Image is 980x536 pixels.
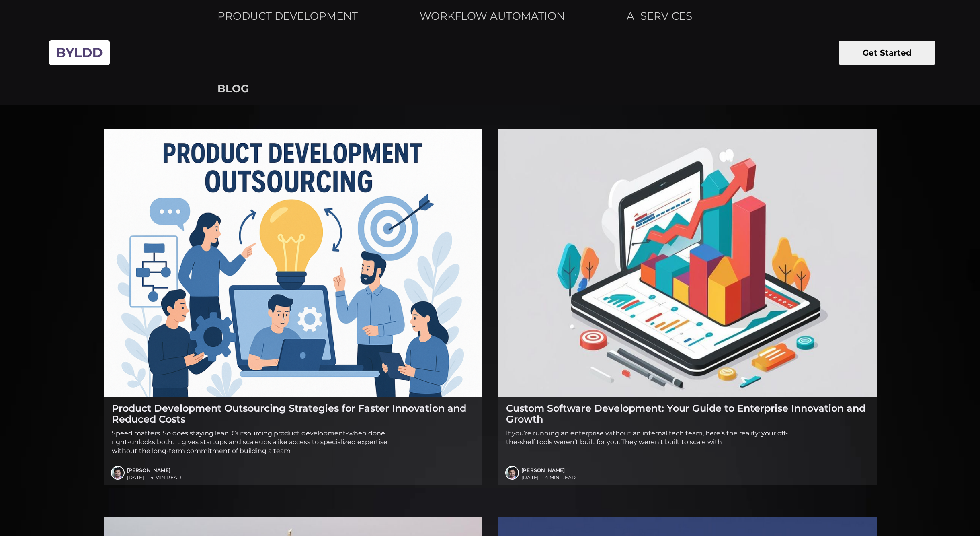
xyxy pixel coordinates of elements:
button: Get Started [839,41,935,65]
time: [DATE] [127,474,144,480]
h2: Custom Software Development: Your Guide to Enterprise Innovation and Growth [506,403,869,425]
p: Speed matters. So does staying lean. Outsourcing product development-when done right-unlocks both... [112,429,404,456]
a: BLOG [213,79,254,99]
a: AI SERVICES [622,6,697,27]
a: [PERSON_NAME] [521,467,565,473]
a: PRODUCT DEVELOPMENT [213,6,363,27]
time: [DATE] [521,474,539,480]
img: Custom Software Development: Your Guide to Enterprise Innovation and Growth [498,129,877,397]
a: Custom Software Development: Your Guide to Enterprise Innovation and Growth If you’re running an ... [506,397,869,453]
a: Product Development Outsourcing Strategies for Faster Innovation and Reduced Costs Speed matters.... [112,397,474,462]
img: Ayush Singhvi [506,467,518,479]
img: Product Development Outsourcing Strategies for Faster Innovation and Reduced Costs [104,129,482,397]
a: [PERSON_NAME] [127,467,171,473]
a: WORKFLOW AUTOMATION [415,6,570,27]
span: • [147,474,149,481]
img: Byldd - Product Development Company [45,35,114,71]
img: Ayush Singhvi [112,467,124,479]
h2: Product Development Outsourcing Strategies for Faster Innovation and Reduced Costs [112,403,474,425]
span: • [541,474,543,481]
p: If you’re running an enterprise without an internal tech team, here’s the reality: your off-the-s... [506,429,799,447]
span: 4 min read [521,474,869,481]
span: 4 min read [127,474,474,481]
